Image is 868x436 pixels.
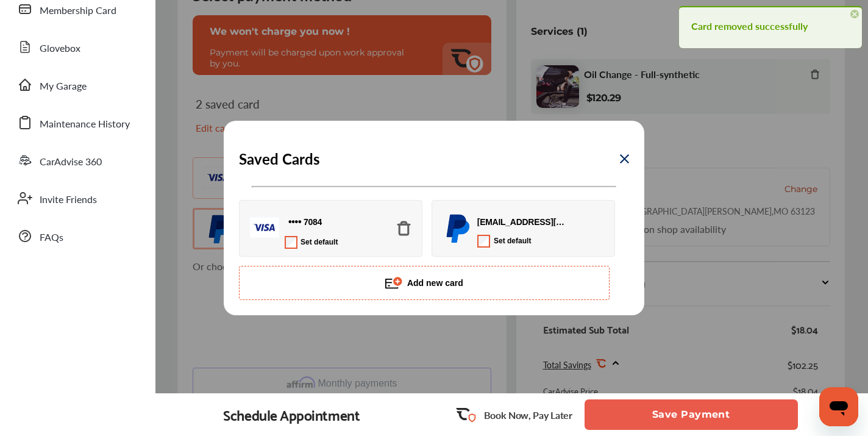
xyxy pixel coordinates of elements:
img: eYXu4VuQffQpPoAAAAASUVORK5CYII= [620,154,629,163]
img: AddCardIcon.a48ed4b0.svg [385,274,404,292]
a: Invite Friends [11,182,143,214]
a: CarAdvise 360 [11,145,143,176]
span: FAQs [40,230,63,246]
label: Set default [490,237,532,245]
iframe: Button to launch messaging window [819,387,858,426]
span: × [850,10,859,18]
div: Schedule Appointment [223,406,360,423]
h4: Card removed successfully [691,16,850,36]
span: Invite Friends [40,192,97,208]
span: CarAdvise 360 [40,154,102,170]
p: Book Now, Pay Later [484,408,572,422]
span: Glovebox [40,41,80,57]
button: Add new card [239,266,610,300]
label: Set default [297,238,338,246]
h2: Saved Cards [239,148,320,169]
button: Save Payment [585,399,798,430]
p: 7084 [288,218,301,226]
a: Glovebox [11,31,143,63]
span: Membership Card [40,3,116,19]
a: FAQs [11,220,143,252]
p: [EMAIL_ADDRESS][DOMAIN_NAME] [477,218,569,226]
div: 7084 [286,208,320,236]
button: 7084 7084Set default [239,200,422,257]
span: Maintenance History [40,116,130,132]
a: My Garage [11,69,143,101]
img: delete_icon_vector.3d588248.svg [396,220,412,237]
span: My Garage [40,79,87,95]
a: Maintenance History [11,107,143,138]
button: [EMAIL_ADDRESS][DOMAIN_NAME] Set default [432,200,615,257]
